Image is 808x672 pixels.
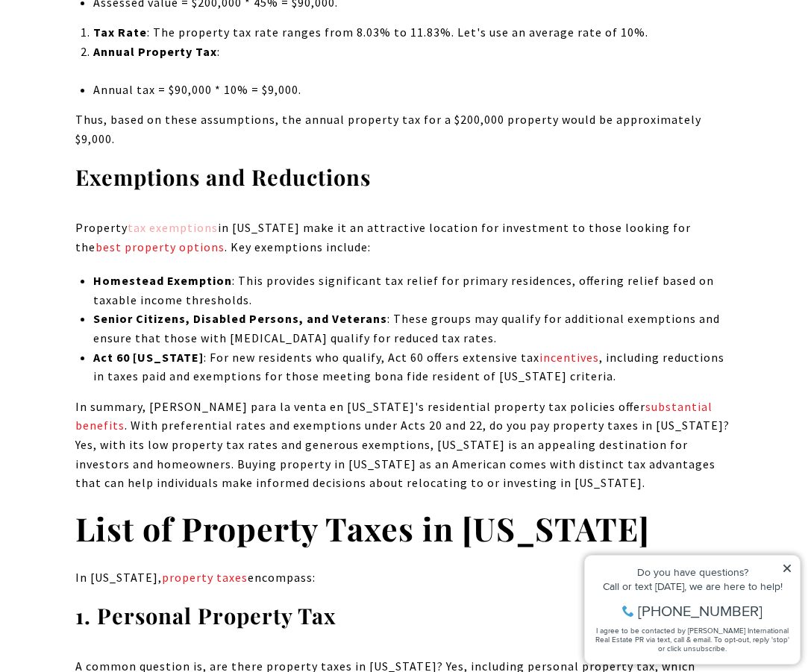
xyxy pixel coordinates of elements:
div: Do you have questions? [16,34,216,44]
div: Call or text [DATE], we are here to help! [16,48,216,58]
a: property taxes - open in a new tab [162,570,248,585]
li: : This provides significant tax relief for primary residences, offering relief based on taxable i... [93,271,733,310]
strong: Homestead Exemption [93,273,232,288]
p: In summary, [PERSON_NAME] para la venta en [US_STATE]'s residential property tax policies offer .... [75,398,733,493]
p: : [93,43,733,62]
span: encompass: [248,570,316,585]
span: property taxes [162,570,248,585]
strong: 1. Personal Property Tax [75,601,336,629]
li: Annual tax = $90,000 * 10% = $9,000. [93,81,733,100]
strong: Exemptions and Reductions [75,163,371,191]
a: incentives - open in a new tab [539,350,599,365]
strong: List of Property Taxes in [US_STATE] [75,506,650,550]
li: : For new residents who qualify, Act 60 offers extensive tax , including reductions in taxes paid... [93,348,733,386]
a: best property options - open in a new tab [95,239,225,254]
span: I agree to be contacted by [PERSON_NAME] International Real Estate PR via text, call & email. To ... [19,92,213,120]
p: Thus, based on these assumptions, the annual property tax for a $200,000 property would be approx... [75,110,733,148]
strong: Annual Property Tax [93,44,217,59]
span: In [US_STATE], [75,570,162,585]
strong: Act 60 [US_STATE] [93,350,204,365]
span: [PHONE_NUMBER] [61,70,186,85]
strong: Tax Rate [93,25,147,40]
li: : These groups may qualify for additional exemptions and ensure that those with [MEDICAL_DATA] qu... [93,310,733,348]
a: tax exemptions - open in a new tab [128,220,218,235]
p: : The property tax rate ranges from 8.03% to 11.83%. Let's use an average rate of 10%. [93,23,733,43]
p: Property in [US_STATE] make it an attractive location for investment to those looking for the . K... [75,219,733,257]
strong: Senior Citizens, Disabled Persons, and Veterans [93,311,387,326]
